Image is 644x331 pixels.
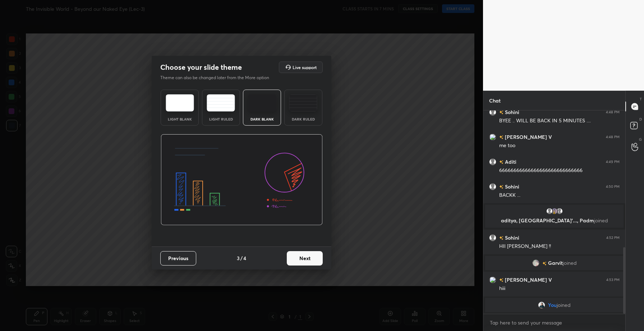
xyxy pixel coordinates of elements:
div: BYEE .. WILL BE BACK IN 5 MINUTES .... [499,117,620,124]
span: joined [563,260,577,266]
p: D [639,117,642,122]
img: default.png [489,158,496,165]
button: Previous [160,251,196,266]
img: 3 [489,276,496,284]
img: default.png [489,234,496,241]
img: 3 [551,208,558,215]
p: T [640,96,642,102]
div: Light Ruled [207,117,235,121]
div: 4:48 PM [606,135,620,139]
h6: Aditi [503,158,516,165]
div: HII [PERSON_NAME] !! [499,243,620,250]
img: default.png [489,183,496,190]
div: hiii [499,285,620,292]
img: lightTheme.e5ed3b09.svg [166,94,194,112]
p: G [639,137,642,142]
h4: 4 [243,254,246,262]
div: Dark Ruled [289,117,318,121]
h2: Choose your slide theme [160,63,242,72]
h6: Sohini [503,108,519,116]
img: 87f3e2c2dcb2401487ed603b2d7ef5a1.jpg [538,301,545,309]
div: 4:53 PM [606,278,620,282]
img: darkTheme.f0cc69e5.svg [248,94,276,112]
h5: Live support [293,65,317,69]
img: no-rating-badge.077c3623.svg [499,278,503,282]
div: grid [483,110,625,314]
h6: [PERSON_NAME] V [503,276,552,284]
img: default.png [546,208,553,215]
img: e35f31e61544412f9e446b98ea258c90.jpg [532,259,539,267]
img: no-rating-badge.077c3623.svg [499,185,503,189]
img: no-rating-badge.077c3623.svg [499,110,503,114]
div: 66666666666666666666666666666 [499,167,620,174]
h6: [PERSON_NAME] V [503,133,552,141]
img: no-rating-badge.077c3623.svg [499,160,503,164]
span: joined [557,302,571,308]
img: lightRuledTheme.5fabf969.svg [207,94,235,112]
h4: / [240,254,243,262]
div: 4:48 PM [606,110,620,114]
p: Theme can also be changed later from the More option [160,74,277,81]
div: 4:49 PM [606,160,620,164]
img: no-rating-badge.077c3623.svg [499,236,503,240]
div: BACKK ... [499,192,620,199]
div: Dark Blank [248,117,276,121]
img: no-rating-badge.077c3623.svg [542,262,547,266]
p: Chat [483,91,506,110]
button: Next [287,251,323,266]
img: darkRuledTheme.de295e13.svg [289,94,317,112]
img: darkThemeBanner.d06ce4a2.svg [161,134,323,226]
p: aditya, [GEOGRAPHIC_DATA]'..., Padm [489,218,619,223]
div: Light Blank [165,117,194,121]
img: default.png [556,208,563,215]
img: default.png [489,109,496,116]
h6: Sohini [503,234,519,241]
h4: 3 [237,254,240,262]
span: You [548,302,557,308]
div: me too [499,142,620,149]
h6: Sohini [503,183,519,190]
span: joined [594,217,608,224]
span: Garvit [548,260,563,266]
img: 3 [489,133,496,141]
img: no-rating-badge.077c3623.svg [499,135,503,139]
div: 4:50 PM [606,185,620,189]
div: 4:52 PM [606,236,620,240]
